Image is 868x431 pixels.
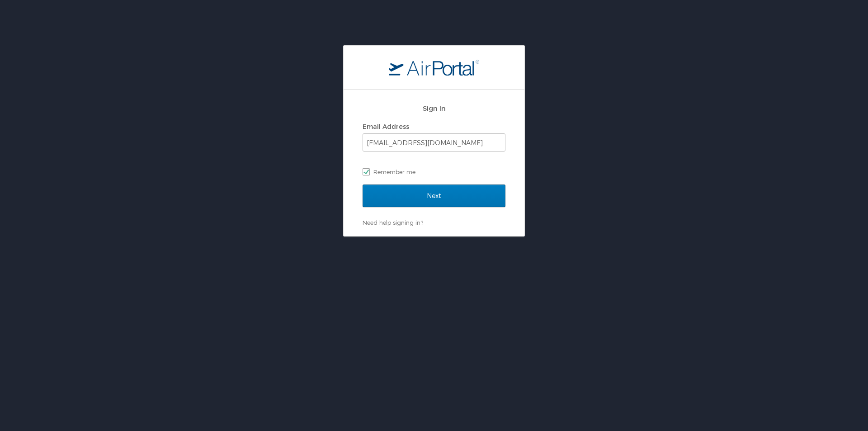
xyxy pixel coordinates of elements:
h2: Sign In [363,103,505,114]
label: Remember me [363,165,505,179]
input: Next [363,185,505,207]
label: Email Address [363,123,409,130]
img: logo [389,59,479,76]
a: Need help signing in? [363,219,423,226]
